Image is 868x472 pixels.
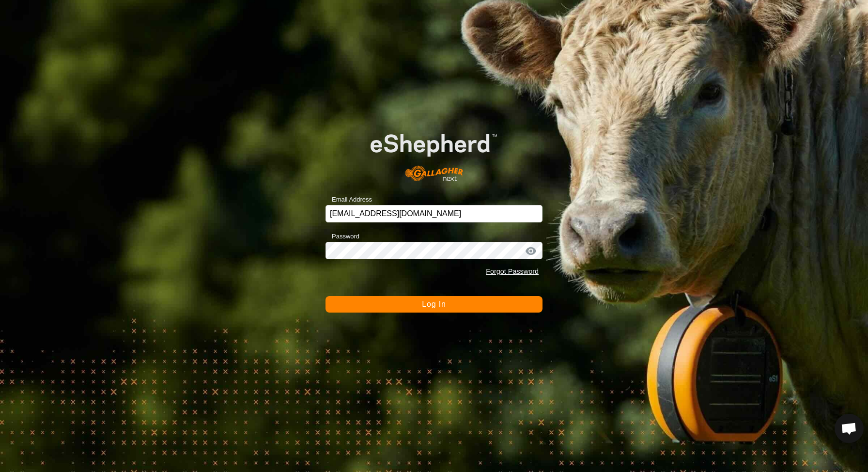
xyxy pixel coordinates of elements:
input: Email Address [325,205,542,222]
a: Forgot Password [486,267,539,275]
label: Email Address [325,195,372,205]
img: E-shepherd Logo [347,116,521,190]
button: Log In [325,296,542,313]
label: Password [325,232,359,241]
div: Open chat [835,414,864,443]
span: Log In [422,300,446,308]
